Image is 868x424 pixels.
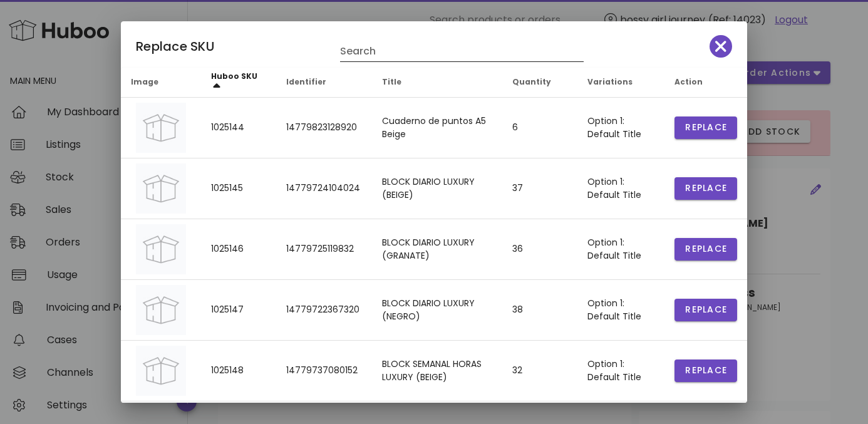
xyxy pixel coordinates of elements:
td: 37 [502,158,577,219]
span: Image [131,76,158,87]
span: Huboo SKU [211,71,257,81]
td: 14779722367320 [276,280,372,341]
td: 6 [502,98,577,158]
img: website_grey.svg [20,33,30,43]
th: Variations [577,68,664,98]
td: 14779737080152 [276,341,372,401]
div: Palabras clave [147,74,199,82]
td: 14779823128920 [276,98,372,158]
td: Option 1: Default Title [577,280,664,341]
td: Option 1: Default Title [577,158,664,219]
button: Replace [674,177,737,200]
span: Title [382,76,401,87]
td: 1025144 [201,98,276,158]
span: Variations [587,76,633,87]
div: Dominio [66,74,96,82]
span: Quantity [512,76,551,87]
td: 14779725119832 [276,219,372,280]
td: Option 1: Default Title [577,219,664,280]
div: v 4.0.25 [35,20,61,30]
td: 1025147 [201,280,276,341]
img: tab_domain_overview_orange.svg [52,73,62,83]
button: Replace [674,359,737,382]
th: Quantity [502,68,577,98]
span: Replace [685,121,727,134]
span: Action [674,76,703,87]
th: Image [121,68,201,98]
td: 38 [502,280,577,341]
img: tab_keywords_by_traffic_grey.svg [133,73,143,83]
button: Replace [674,299,737,321]
td: Option 1: Default Title [577,341,664,401]
td: 14779724104024 [276,158,372,219]
td: BLOCK DIARIO LUXURY (NEGRO) [372,280,502,341]
td: Option 1: Default Title [577,98,664,158]
span: Replace [685,182,727,195]
td: BLOCK SEMANAL HORAS LUXURY (BEIGE) [372,341,502,401]
td: 1025146 [201,219,276,280]
span: Replace [685,364,727,377]
td: BLOCK DIARIO LUXURY (GRANATE) [372,219,502,280]
th: Action [664,68,747,98]
td: 36 [502,219,577,280]
button: Replace [674,238,737,261]
span: Identifier [286,76,326,87]
img: logo_orange.svg [20,20,30,30]
td: Cuaderno de puntos A5 Beige [372,98,502,158]
button: Replace [674,116,737,139]
div: Dominio: [DOMAIN_NAME] [33,33,140,43]
td: 1025148 [201,341,276,401]
span: Replace [685,242,727,256]
td: BLOCK DIARIO LUXURY (BEIGE) [372,158,502,219]
span: Replace [685,303,727,316]
th: Huboo SKU: Sorted ascending. Activate to sort descending. [201,68,276,98]
th: Title: Not sorted. Activate to sort ascending. [372,68,502,98]
th: Identifier: Not sorted. Activate to sort ascending. [276,68,372,98]
div: Replace SKU [121,21,747,68]
td: 32 [502,341,577,401]
td: 1025145 [201,158,276,219]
